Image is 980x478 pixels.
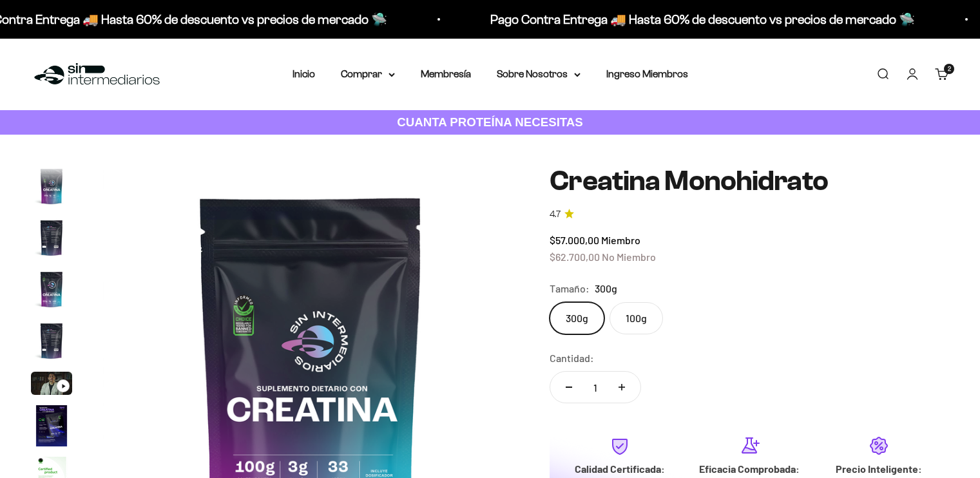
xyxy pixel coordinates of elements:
[550,280,590,297] legend: Tamaño:
[486,9,910,30] p: Pago Contra Entrega 🚚 Hasta 60% de descuento vs precios de mercado 🛸
[31,166,72,207] img: Creatina Monohidrato
[550,251,600,263] span: $62.700,00
[575,463,665,475] strong: Calidad Certificada:
[601,234,640,246] span: Miembro
[948,66,951,72] span: 2
[606,68,688,79] a: Ingreso Miembros
[421,68,471,79] a: Membresía
[341,66,395,82] summary: Comprar
[31,372,72,399] button: Ir al artículo 5
[31,166,72,211] button: Ir al artículo 1
[550,372,588,403] button: Reducir cantidad
[550,166,949,196] h1: Creatina Monohidrato
[497,66,581,82] summary: Sobre Nosotros
[31,269,72,310] img: Creatina Monohidrato
[550,207,561,222] span: 4.7
[603,372,640,403] button: Aumentar cantidad
[31,405,72,446] img: Creatina Monohidrato
[550,234,599,246] span: $57.000,00
[31,320,72,365] button: Ir al artículo 4
[31,269,72,314] button: Ir al artículo 3
[31,217,72,262] button: Ir al artículo 2
[31,320,72,361] img: Creatina Monohidrato
[550,350,594,367] label: Cantidad:
[602,251,656,263] span: No Miembro
[836,463,922,475] strong: Precio Inteligente:
[397,115,583,129] strong: CUANTA PROTEÍNA NECESITAS
[31,217,72,258] img: Creatina Monohidrato
[293,68,315,79] a: Inicio
[699,463,800,475] strong: Eficacia Comprobada:
[31,405,72,450] button: Ir al artículo 6
[595,280,617,297] span: 300g
[550,207,949,222] a: 4.74.7 de 5.0 estrellas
